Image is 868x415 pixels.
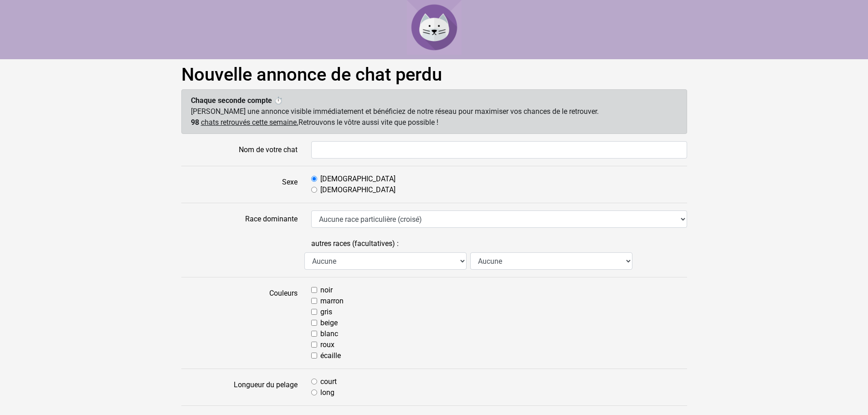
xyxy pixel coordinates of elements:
label: [DEMOGRAPHIC_DATA] [320,174,395,184]
label: marron [320,296,344,307]
input: [DEMOGRAPHIC_DATA] [311,176,317,182]
label: Race dominante [175,210,304,228]
label: [DEMOGRAPHIC_DATA] [320,184,395,195]
label: noir [320,285,333,296]
label: Longueur du pelage [175,376,304,398]
label: beige [320,318,338,328]
label: gris [320,307,332,318]
h1: Nouvelle annonce de chat perdu [181,64,687,86]
span: 98 [191,118,199,127]
label: roux [320,339,334,350]
label: Nom de votre chat [175,141,304,159]
label: long [320,387,334,398]
input: [DEMOGRAPHIC_DATA] [311,187,317,193]
input: long [311,389,317,395]
label: écaille [320,350,341,361]
input: court [311,379,317,384]
label: court [320,376,337,387]
label: Sexe [175,174,304,195]
label: Couleurs [175,285,304,361]
label: autres races (facultatives) : [311,235,399,252]
u: chats retrouvés cette semaine. [201,118,298,127]
strong: Chaque seconde compte ⏱️ [191,96,283,105]
label: blanc [320,328,338,339]
div: [PERSON_NAME] une annonce visible immédiatement et bénéficiez de notre réseau pour maximiser vos ... [181,89,687,134]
